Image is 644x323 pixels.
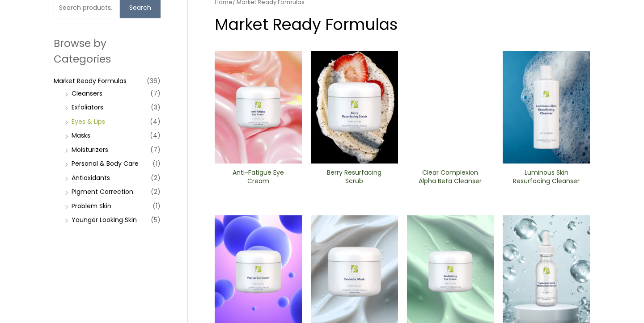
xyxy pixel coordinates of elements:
[510,168,582,189] a: Luminous Skin Resurfacing ​Cleanser
[151,214,161,226] span: (5)
[215,51,302,164] img: Anti Fatigue Eye Cream
[54,76,127,85] a: Market Ready Formulas
[151,101,161,113] span: (3)
[72,103,103,112] a: Exfoliators
[414,168,486,189] a: Clear Complexion Alpha Beta ​Cleanser
[150,87,161,100] span: (7)
[72,145,108,154] a: Moisturizers
[72,117,105,126] a: Eyes & Lips
[72,187,133,196] a: PIgment Correction
[72,159,139,168] a: Personal & Body Care
[72,131,90,140] a: Masks
[72,173,110,182] a: Antioxidants
[414,168,486,185] h2: Clear Complexion Alpha Beta ​Cleanser
[150,143,161,156] span: (7)
[150,115,161,128] span: (4)
[318,168,390,189] a: Berry Resurfacing Scrub
[72,201,111,210] a: Problem Skin
[54,36,161,66] h2: Browse by Categories
[147,75,161,87] span: (36)
[153,157,161,170] span: (1)
[222,168,294,185] h2: Anti-Fatigue Eye Cream
[407,51,494,164] img: Clear Complexion Alpha Beta ​Cleanser
[153,200,161,212] span: (1)
[215,13,590,35] h1: Market Ready Formulas
[510,168,582,185] h2: Luminous Skin Resurfacing ​Cleanser
[151,185,161,198] span: (2)
[318,168,390,185] h2: Berry Resurfacing Scrub
[222,168,294,189] a: Anti-Fatigue Eye Cream
[72,215,137,224] a: Younger Looking Skin
[150,129,161,142] span: (4)
[151,172,161,184] span: (2)
[311,51,398,164] img: Berry Resurfacing Scrub
[503,51,590,164] img: Luminous Skin Resurfacing ​Cleanser
[72,89,102,98] a: Cleansers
